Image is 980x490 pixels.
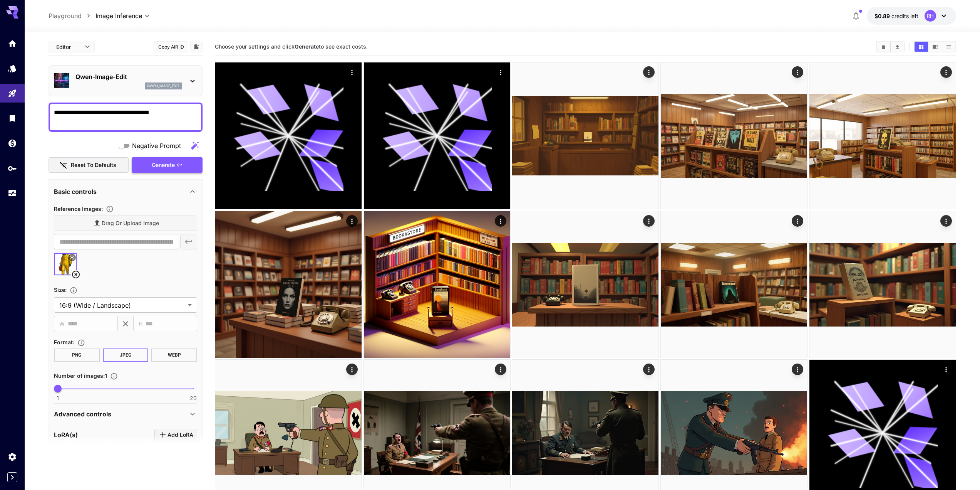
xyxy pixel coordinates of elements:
[74,339,88,347] button: Choose the file format for the output image.
[139,319,142,328] span: H
[103,205,117,213] button: Upload a reference image to guide the result. This is needed for Image-to-Image or Inpainting. Su...
[54,430,78,439] p: LoRA(s)
[891,42,904,52] button: Download All
[8,89,17,98] div: Playground
[940,215,952,227] div: Actions
[643,215,655,227] div: Actions
[512,211,658,358] img: Z
[49,11,82,20] a: Playground
[8,64,17,73] div: Models
[925,10,936,22] div: RH
[891,13,918,19] span: credits left
[49,11,95,20] nav: breadcrumb
[942,42,955,52] button: Show images in list view
[154,41,188,52] button: Copy AIR ID
[364,211,510,358] img: 9k=
[8,113,17,123] div: Library
[147,83,179,89] p: qwen_image_edit
[495,66,506,78] div: Actions
[877,42,890,52] button: Clear Images
[792,66,803,78] div: Actions
[103,349,149,362] button: JPEG
[54,187,97,196] p: Basic controls
[874,12,918,20] div: $0.88654
[132,141,181,150] span: Negative Prompt
[54,339,74,345] span: Format :
[346,66,358,78] div: Actions
[95,11,142,20] span: Image Inference
[8,452,17,461] div: Settings
[295,43,319,50] b: Generate
[8,39,17,48] div: Home
[56,43,80,51] span: Editor
[75,72,182,81] p: Qwen-Image-Edit
[152,160,175,170] span: Generate
[154,429,197,441] button: Click to add LoRA
[49,157,129,173] button: Reset to defaults
[54,349,100,362] button: PNG
[792,215,803,227] div: Actions
[643,364,655,375] div: Actions
[151,349,197,362] button: WEBP
[190,394,197,402] span: 20
[54,205,103,212] span: Reference Images :
[215,211,362,358] img: 2Q==
[512,62,658,209] img: Z
[193,42,200,51] button: Add to library
[107,372,121,380] button: Specify how many images to generate in a single request. Each image generation will be charged se...
[8,189,17,198] div: Usage
[809,62,956,209] img: 9k=
[346,215,358,227] div: Actions
[8,163,17,173] div: API Keys
[874,13,891,19] span: $0.89
[495,215,506,227] div: Actions
[661,62,807,209] img: Z
[495,364,506,375] div: Actions
[7,472,17,482] button: Expand sidebar
[57,394,59,402] span: 1
[643,66,655,78] div: Actions
[8,138,17,148] div: Wallet
[809,211,956,358] img: 2Q==
[876,41,905,52] div: Clear ImagesDownload All
[59,301,185,310] span: 16:9 (Wide / Landscape)
[168,430,193,440] span: Add LoRA
[215,43,368,50] span: Choose your settings and click to see exact costs.
[661,211,807,358] img: Z
[928,42,942,52] button: Show images in video view
[792,364,803,375] div: Actions
[59,319,65,328] span: W
[914,41,956,52] div: Show images in grid viewShow images in video viewShow images in list view
[54,182,197,201] div: Basic controls
[346,364,358,375] div: Actions
[67,286,80,294] button: Adjust the dimensions of the generated image by specifying its width and height in pixels, or sel...
[54,405,197,423] div: Advanced controls
[54,69,197,93] div: Qwen-Image-Editqwen_image_edit
[54,286,67,293] span: Size :
[915,42,928,52] button: Show images in grid view
[54,372,107,379] span: Number of images : 1
[54,409,111,419] p: Advanced controls
[132,157,203,173] button: Generate
[940,364,952,375] div: Actions
[940,66,952,78] div: Actions
[867,7,956,25] button: $0.88654RH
